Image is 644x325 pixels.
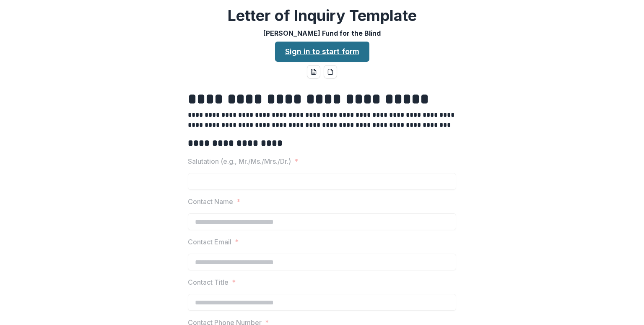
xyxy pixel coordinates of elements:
[188,237,231,247] p: Contact Email
[275,42,369,62] a: Sign in to start form
[188,197,233,207] p: Contact Name
[307,65,320,79] button: word-download
[188,277,229,287] p: Contact Title
[228,7,417,25] h2: Letter of Inquiry Template
[188,156,291,166] p: Salutation (e.g., Mr./Ms./Mrs./Dr.)
[324,65,337,79] button: pdf-download
[263,28,381,38] p: [PERSON_NAME] Fund for the Blind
